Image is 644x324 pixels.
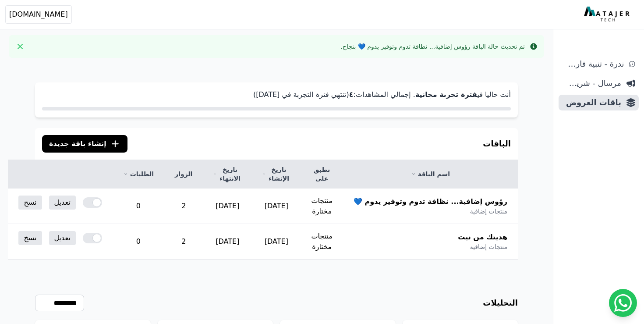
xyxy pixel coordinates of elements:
a: تاريخ الإنشاء [262,165,290,183]
a: نسخ [18,231,42,245]
button: إنشاء باقة جديدة [42,135,127,153]
span: مرسال - شريط دعاية [562,77,621,89]
span: باقات العروض [562,96,621,109]
p: أنت حاليا في . إجمالي المشاهدات: (تنتهي فترة التجربة في [DATE]) [42,89,511,100]
span: منتجات إضافية [470,207,507,216]
strong: ٤ [349,90,354,99]
h3: الباقات [483,138,511,150]
span: [DOMAIN_NAME] [9,9,68,20]
strong: فترة تجربة مجانية [415,90,477,99]
a: تعديل [49,231,76,245]
a: الطلبات [123,170,154,178]
th: الزوار [164,160,203,189]
div: تم تحديث حالة الباقة رؤوس إضافية... نظافة تدوم وتوفير يدوم 💙 بنجاح. [341,42,525,51]
td: 0 [113,189,164,224]
span: ندرة - تنبية قارب علي النفاذ [562,58,624,70]
td: منتجات مختارة [301,189,343,224]
td: [DATE] [203,224,252,260]
td: [DATE] [252,224,301,260]
span: رؤوس إضافية... نظافة تدوم وتوفير يدوم 💙 [354,196,507,207]
a: تاريخ الانتهاء [213,165,241,183]
td: 2 [164,189,203,224]
span: هديتك من نيت [458,232,507,242]
a: اسم الباقة [354,170,507,178]
a: نسخ [18,196,42,210]
a: تعديل [49,196,76,210]
td: [DATE] [203,189,252,224]
button: [DOMAIN_NAME] [5,5,72,24]
img: MatajerTech Logo [584,7,632,22]
td: 0 [113,224,164,260]
th: تطبق على [301,160,343,189]
h3: التحليلات [483,297,518,309]
span: منتجات إضافية [470,242,507,251]
td: منتجات مختارة [301,224,343,260]
td: [DATE] [252,189,301,224]
span: إنشاء باقة جديدة [49,139,106,149]
td: 2 [164,224,203,260]
button: Close [13,39,27,53]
